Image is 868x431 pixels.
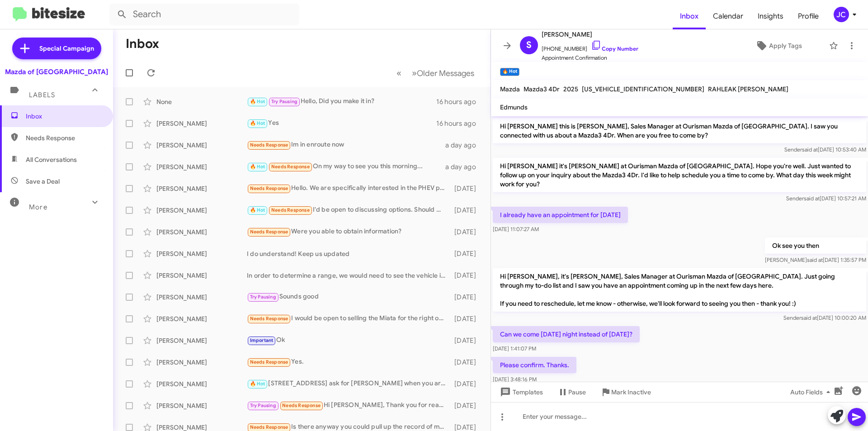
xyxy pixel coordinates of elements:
div: [DATE] [450,206,483,215]
a: Profile [791,3,826,29]
span: 🔥 Hot [250,99,265,104]
span: [DATE] 3:48:16 PM [493,376,537,383]
div: JC [834,7,849,22]
div: Were you able to obtain information? [247,227,450,237]
span: [DATE] 11:07:27 AM [493,226,539,232]
span: Try Pausing [271,99,297,104]
span: All Conversations [26,155,77,164]
span: Auto Fields [790,384,834,400]
div: [DATE] [450,271,483,280]
span: [DATE] 1:41:07 PM [493,345,536,352]
span: Needs Response [250,359,288,365]
a: Inbox [673,3,706,29]
div: [PERSON_NAME] [156,227,247,237]
div: [DATE] [450,336,483,345]
div: [PERSON_NAME] [156,162,247,171]
div: 16 hours ago [436,119,483,128]
span: Inbox [26,112,103,121]
span: « [396,67,401,79]
div: 16 hours ago [436,97,483,106]
p: Can we come [DATE] night instead of [DATE]? [493,326,640,342]
div: [DATE] [450,227,483,237]
span: Appointment Confirmation [542,53,638,62]
a: Special Campaign [12,38,101,59]
span: said at [807,256,823,263]
span: RAHLEAK [PERSON_NAME] [708,85,788,93]
div: [PERSON_NAME] [156,336,247,345]
div: [PERSON_NAME] [156,249,247,258]
div: Ok [247,335,450,346]
span: 🔥 Hot [250,164,265,170]
span: 🔥 Hot [250,120,265,126]
span: Needs Response [250,424,288,430]
button: Previous [391,64,407,82]
span: said at [801,314,817,321]
h1: Inbox [126,37,159,51]
div: [PERSON_NAME] [156,184,247,193]
div: I'd be open to discussing options. Should we arrange a time for me to come in? [247,205,450,215]
div: [DATE] [450,379,483,388]
input: Search [109,4,299,25]
div: I would be open to selling the Miata for the right offer. [247,313,450,324]
span: 🔥 Hot [250,381,265,387]
span: Needs Response [282,403,321,408]
span: Needs Response [250,185,288,191]
p: Please confirm. Thanks. [493,357,576,373]
a: Calendar [706,3,750,29]
button: Mark Inactive [593,384,658,400]
div: [STREET_ADDRESS] ask for [PERSON_NAME] when you arrive [247,379,450,389]
div: [PERSON_NAME] [156,293,247,302]
div: [PERSON_NAME] [156,379,247,388]
span: Older Messages [417,68,474,78]
span: Mazda3 4Dr [524,85,560,93]
span: said at [804,195,820,202]
p: Hi [PERSON_NAME] this is [PERSON_NAME], Sales Manager at Ourisman Mazda of [GEOGRAPHIC_DATA]. I s... [493,118,866,143]
span: More [29,203,47,211]
div: [PERSON_NAME] [156,314,247,323]
div: [DATE] [450,314,483,323]
button: Apply Tags [732,38,825,54]
span: Needs Response [250,142,288,148]
div: Yes [247,118,436,128]
div: [PERSON_NAME] [156,119,247,128]
span: Try Pausing [250,294,276,300]
p: Ok see you then [765,237,866,254]
p: I already have an appointment for [DATE] [493,207,628,223]
div: Im in enroute now [247,140,445,150]
nav: Page navigation example [392,64,480,82]
p: Hi [PERSON_NAME] it's [PERSON_NAME] at Ourisman Mazda of [GEOGRAPHIC_DATA]. Hope you're well. Jus... [493,158,866,192]
span: [PERSON_NAME] [DATE] 1:35:57 PM [765,256,866,263]
div: [PERSON_NAME] [156,206,247,215]
span: [US_VEHICLE_IDENTIFICATION_NUMBER] [582,85,704,93]
button: Templates [491,384,550,400]
span: Mark Inactive [611,384,651,400]
div: [PERSON_NAME] [156,141,247,150]
a: Copy Number [591,45,638,52]
span: Needs Response [250,316,288,322]
div: Yes. [247,357,450,367]
span: 2025 [563,85,578,93]
span: Try Pausing [250,403,276,408]
a: Insights [750,3,791,29]
span: Edmunds [500,103,528,111]
span: said at [802,146,818,153]
div: a day ago [445,162,483,171]
div: In order to determine a range, we would need to see the vehicle in person. When are you able to b... [247,271,450,280]
div: [PERSON_NAME] [156,401,247,410]
span: Needs Response [26,133,103,142]
span: » [412,67,417,79]
div: I do understand! Keep us updated [247,249,450,258]
span: Labels [29,91,55,99]
span: Sender [DATE] 10:57:21 AM [786,195,866,202]
span: Needs Response [271,164,310,170]
div: None [156,97,247,106]
div: [DATE] [450,249,483,258]
div: Hello, Did you make it in? [247,96,436,107]
span: [PHONE_NUMBER] [542,40,638,53]
button: Pause [550,384,593,400]
span: Save a Deal [26,177,60,186]
div: Mazda of [GEOGRAPHIC_DATA] [5,67,108,76]
div: [DATE] [450,293,483,302]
